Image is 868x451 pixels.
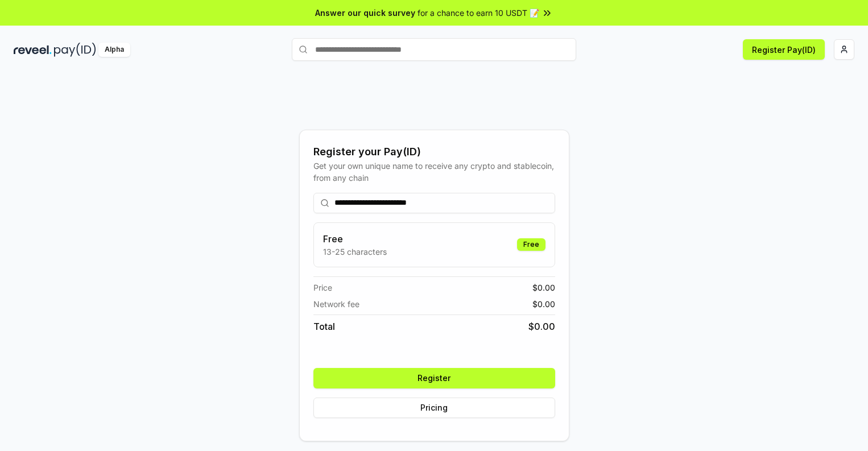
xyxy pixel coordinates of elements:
[98,43,130,57] div: Alpha
[323,232,387,246] h3: Free
[532,298,555,310] span: $ 0.00
[14,43,52,57] img: reveel_dark
[313,368,555,388] button: Register
[532,282,555,293] span: $ 0.00
[743,39,825,60] button: Register Pay(ID)
[313,398,555,418] button: Pricing
[54,43,96,57] img: pay_id
[418,7,539,19] span: for a chance to earn 10 USDT 📝
[313,282,332,293] span: Price
[313,320,335,333] span: Total
[313,144,555,160] div: Register your Pay(ID)
[313,298,359,310] span: Network fee
[315,7,415,19] span: Answer our quick survey
[517,238,545,251] div: Free
[323,246,387,258] p: 13-25 characters
[313,160,555,184] div: Get your own unique name to receive any crypto and stablecoin, from any chain
[528,320,555,333] span: $ 0.00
